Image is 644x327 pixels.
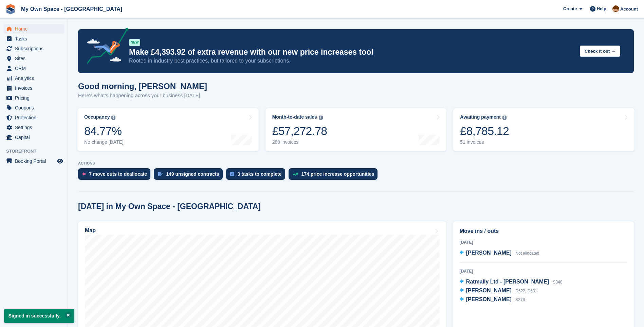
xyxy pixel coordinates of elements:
[129,47,574,57] p: Make £4,393.92 of extra revenue with our new price increases tool
[84,114,110,120] div: Occupancy
[460,139,509,145] div: 51 invoices
[3,123,64,132] a: menu
[89,171,147,177] div: 7 move outs to deallocate
[15,156,56,166] span: Booking Portal
[78,92,207,100] p: Here's what's happening across your business [DATE]
[15,34,56,44] span: Tasks
[597,5,606,12] span: Help
[84,124,124,138] div: 84.77%
[4,309,74,323] p: Signed in successfully.
[230,172,234,176] img: task-75834270c22a3079a89374b754ae025e5fb1db73e45f91037f5363f120a921f8.svg
[3,54,64,63] a: menu
[15,113,56,122] span: Protection
[15,103,56,113] span: Coupons
[466,296,512,302] span: [PERSON_NAME]
[3,44,64,53] a: menu
[293,173,298,176] img: price_increase_opportunities-93ffe204e8149a01c8c9dc8f82e8f89637d9d84a8eef4429ea346261dce0b2c0.svg
[453,108,634,151] a: Awaiting payment £8,785.12 51 invoices
[620,6,638,13] span: Account
[3,103,64,113] a: menu
[129,39,140,46] div: NEW
[515,289,537,293] span: D622, D631
[78,82,207,91] h1: Good morning, [PERSON_NAME]
[15,24,56,34] span: Home
[272,114,317,120] div: Month-to-date sales
[3,156,64,166] a: menu
[18,3,125,15] a: My Own Space - [GEOGRAPHIC_DATA]
[84,139,124,145] div: No change [DATE]
[466,250,512,256] span: [PERSON_NAME]
[111,116,115,120] img: icon-info-grey-7440780725fd019a000dd9b08b2336e03edf1995a4989e88bcd33f0948082b44.svg
[15,93,56,103] span: Pricing
[56,157,64,165] a: Preview store
[15,44,56,53] span: Subscriptions
[3,113,64,122] a: menu
[460,287,537,295] a: [PERSON_NAME] D622, D631
[466,279,549,285] span: Ratmally Ltd - [PERSON_NAME]
[580,46,620,57] button: Check it out →
[502,116,507,120] img: icon-info-grey-7440780725fd019a000dd9b08b2336e03edf1995a4989e88bcd33f0948082b44.svg
[238,171,282,177] div: 3 tasks to complete
[319,116,323,120] img: icon-info-grey-7440780725fd019a000dd9b08b2336e03edf1995a4989e88bcd33f0948082b44.svg
[553,280,563,285] span: S348
[78,161,634,166] p: ACTIONS
[15,64,56,73] span: CRM
[82,172,86,176] img: move_outs_to_deallocate_icon-f764333ba52eb49d3ac5e1228854f67142a1ed5810a6f6cc68b1a99e826820c5.svg
[15,73,56,83] span: Analytics
[78,168,154,183] a: 7 move outs to deallocate
[3,83,64,93] a: menu
[3,93,64,103] a: menu
[460,268,627,274] div: [DATE]
[5,4,16,14] img: stora-icon-8386f47178a22dfd0bd8f6a31ec36ba5ce8667c1dd55bd0f319d3a0aa187defe.svg
[460,249,539,258] a: [PERSON_NAME] Not allocated
[3,24,64,34] a: menu
[81,28,129,66] img: price-adjustments-announcement-icon-8257ccfd72463d97f412b2fc003d46551f7dbcb40ab6d574587a9cd5c0d94...
[612,5,619,12] img: Paula Harris
[3,64,64,73] a: menu
[3,34,64,44] a: menu
[15,83,56,93] span: Invoices
[77,108,259,151] a: Occupancy 84.77% No change [DATE]
[85,227,96,234] h2: Map
[460,295,525,304] a: [PERSON_NAME] S376
[460,227,627,235] h2: Move ins / outs
[15,54,56,63] span: Sites
[265,108,447,151] a: Month-to-date sales £57,272.78 280 invoices
[158,172,163,176] img: contract_signature_icon-13c848040528278c33f63329250d36e43548de30e8caae1d1a13099fd9432cc5.svg
[166,171,219,177] div: 149 unsigned contracts
[226,168,289,183] a: 3 tasks to complete
[3,133,64,142] a: menu
[466,288,512,293] span: [PERSON_NAME]
[460,124,509,138] div: £8,785.12
[515,251,539,256] span: Not allocated
[301,171,374,177] div: 174 price increase opportunities
[15,123,56,132] span: Settings
[272,139,327,145] div: 280 invoices
[154,168,226,183] a: 149 unsigned contracts
[6,148,68,155] span: Storefront
[129,57,574,65] p: Rooted in industry best practices, but tailored to your subscriptions.
[289,168,381,183] a: 174 price increase opportunities
[78,202,261,211] h2: [DATE] in My Own Space - [GEOGRAPHIC_DATA]
[3,73,64,83] a: menu
[460,278,563,287] a: Ratmally Ltd - [PERSON_NAME] S348
[15,133,56,142] span: Capital
[515,297,525,302] span: S376
[563,5,577,12] span: Create
[460,239,627,245] div: [DATE]
[460,114,501,120] div: Awaiting payment
[272,124,327,138] div: £57,272.78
